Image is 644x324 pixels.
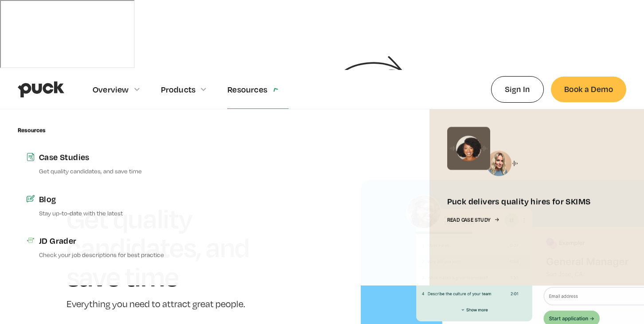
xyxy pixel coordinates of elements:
[447,217,491,223] div: Read Case Study
[429,109,626,285] a: Puck delivers quality hires for SKIMSRead Case Study
[39,151,206,162] div: Case Studies
[18,226,215,267] a: JD GraderCheck your job descriptions for best practice
[93,70,150,108] div: Overview
[227,70,289,108] div: Resources
[39,235,206,246] div: JD Grader
[39,193,206,204] div: Blog
[491,76,544,102] a: Sign In
[39,167,206,175] p: Get quality candidates, and save time
[18,184,215,226] a: BlogStay up-to-date with the latest
[18,70,64,109] a: home
[66,204,277,291] h1: Get quality candidates, and save time
[18,143,215,184] a: Case StudiesGet quality candidates, and save time
[161,85,196,94] div: Products
[161,70,217,108] div: Products
[551,77,626,102] a: Book a Demo
[447,195,591,206] div: Puck delivers quality hires for SKIMS
[39,208,206,217] p: Stay up-to-date with the latest
[39,250,206,258] p: Check your job descriptions for best practice
[93,85,129,94] div: Overview
[227,85,267,94] div: Resources
[66,298,277,311] p: Everything you need to attract great people.
[18,127,46,134] div: Resources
